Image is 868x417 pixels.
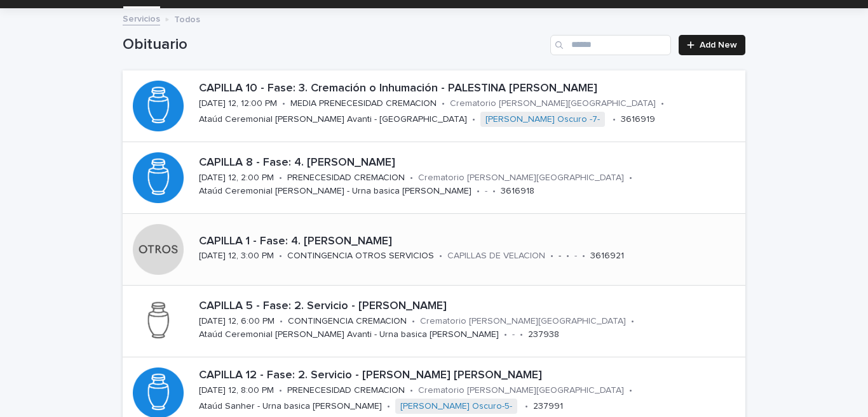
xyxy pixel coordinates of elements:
a: [PERSON_NAME] Oscuro -7- [485,114,600,125]
p: • [387,401,390,412]
p: Todos [174,11,200,25]
p: PRENECESIDAD CREMACION [287,385,405,396]
p: 237938 [528,329,559,340]
p: Ataúd Ceremonial [PERSON_NAME] - Urna basica [PERSON_NAME] [199,186,471,197]
a: CAPILLA 5 - Fase: 2. Servicio - [PERSON_NAME][DATE] 12, 6:00 PM•CONTINGENCIA CREMACION•Crematorio... [123,286,745,357]
input: Search [550,35,671,55]
p: Ataúd Sanher - Urna basica [PERSON_NAME] [199,401,382,412]
p: CAPILLA 1 - Fase: 4. [PERSON_NAME] [199,235,740,249]
a: CAPILLA 10 - Fase: 3. Cremación o Inhumación - PALESTINA [PERSON_NAME][DATE] 12, 12:00 PM•MEDIA P... [123,70,745,142]
p: Crematorio [PERSON_NAME][GEOGRAPHIC_DATA] [418,385,624,396]
p: • [520,329,523,340]
p: MEDIA PRENECESIDAD CREMACION [290,98,437,109]
p: • [550,251,553,261]
p: Ataúd Ceremonial [PERSON_NAME] Avanti - [GEOGRAPHIC_DATA] [199,114,467,125]
p: - [512,329,515,340]
p: • [504,329,507,340]
a: Add New [679,35,745,55]
p: 3616918 [501,186,534,197]
p: • [631,316,634,327]
a: CAPILLA 8 - Fase: 4. [PERSON_NAME][DATE] 12, 2:00 PM•PRENECESIDAD CREMACION•Crematorio [PERSON_NA... [123,142,745,214]
p: Crematorio [PERSON_NAME][GEOGRAPHIC_DATA] [420,316,626,327]
p: • [629,385,632,396]
p: CAPILLA 5 - Fase: 2. Servicio - [PERSON_NAME] [199,300,740,314]
p: Crematorio [PERSON_NAME][GEOGRAPHIC_DATA] [418,173,624,183]
p: • [410,173,413,183]
p: Ataúd Ceremonial [PERSON_NAME] Avanti - Urna basica [PERSON_NAME] [199,329,499,340]
p: • [566,251,569,261]
p: [DATE] 12, 12:00 PM [199,98,277,109]
p: • [279,251,282,261]
p: • [279,385,282,396]
p: • [442,98,445,109]
a: CAPILLA 1 - Fase: 4. [PERSON_NAME][DATE] 12, 3:00 PM•CONTINGENCIA OTROS SERVICIOS•CAPILLAS DE VEL... [123,214,745,286]
span: Add New [700,41,737,50]
p: [DATE] 12, 8:00 PM [199,385,274,396]
p: [DATE] 12, 6:00 PM [199,316,275,327]
p: • [613,114,616,125]
p: • [629,173,632,183]
p: • [412,316,415,327]
p: [DATE] 12, 3:00 PM [199,251,274,261]
p: [DATE] 12, 2:00 PM [199,173,274,183]
p: - [574,251,577,261]
p: Crematorio [PERSON_NAME][GEOGRAPHIC_DATA] [450,98,656,109]
p: • [492,186,496,197]
p: - [485,186,487,197]
p: • [410,385,413,396]
p: • [279,173,282,183]
p: • [477,186,480,197]
p: - [559,251,561,261]
a: Servicios [123,11,160,25]
p: 3616921 [590,251,624,261]
p: • [439,251,442,261]
p: CAPILLA 12 - Fase: 2. Servicio - [PERSON_NAME] [PERSON_NAME] [199,369,740,383]
p: • [280,316,283,327]
p: CONTINGENCIA CREMACION [288,316,407,327]
p: • [525,401,528,412]
p: • [582,251,585,261]
p: CAPILLAS DE VELACION [447,251,545,261]
p: 3616919 [621,114,655,125]
h1: Obituario [123,36,545,54]
p: CAPILLA 10 - Fase: 3. Cremación o Inhumación - PALESTINA [PERSON_NAME] [199,82,740,96]
p: • [282,98,285,109]
p: • [661,98,664,109]
p: PRENECESIDAD CREMACION [287,173,405,183]
p: CONTINGENCIA OTROS SERVICIOS [287,251,434,261]
p: • [472,114,475,125]
a: [PERSON_NAME] Oscuro-5- [400,401,512,412]
p: CAPILLA 8 - Fase: 4. [PERSON_NAME] [199,156,740,170]
p: 237991 [533,401,563,412]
